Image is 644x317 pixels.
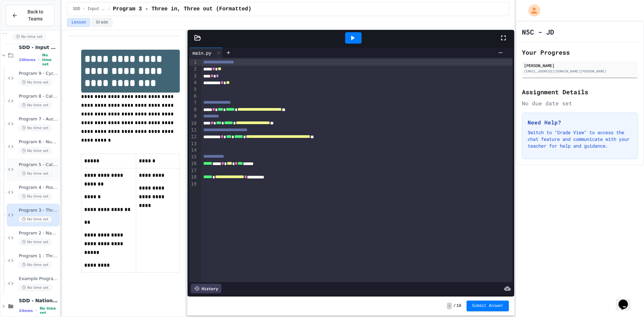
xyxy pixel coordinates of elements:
button: Lesson [67,18,90,27]
span: No time set [19,284,52,291]
span: - [447,303,452,309]
button: Back to Teams [6,5,54,26]
span: SDD - Input & Output, simple calculations [19,44,58,50]
span: No time set [19,79,52,86]
div: 15 [189,154,198,160]
span: SDD - Input & Output, simple calculations [73,6,105,12]
span: 10 [457,303,461,309]
div: 9 [189,113,198,120]
div: 11 [189,127,198,134]
span: Back to Teams [22,8,49,22]
div: 17 [189,167,198,174]
div: 4 [189,80,198,86]
span: No time set [19,102,52,108]
div: 5 [189,86,198,93]
div: No due date set [522,99,638,107]
span: Program 7 - Auction fee [19,116,58,122]
span: No time set [19,125,52,131]
span: • [36,308,37,313]
h1: N5C - JD [522,27,554,37]
h3: Need Help? [528,118,632,126]
div: 1 [189,59,198,66]
span: Example Programs [19,276,58,282]
span: Program 8 - Calculating the atomic weight of [MEDICAL_DATA] (alkanes) [19,94,58,99]
span: Program 2 - Name Swapper [19,230,58,236]
div: main.py [189,49,215,56]
span: No time set [19,193,52,200]
button: Grade [92,18,112,27]
div: 8 [189,106,198,113]
span: No time set [13,34,46,40]
span: / [453,303,455,309]
span: SDD - National 4 [19,298,58,304]
button: Submit Answer [467,301,509,311]
h2: Assignment Details [522,87,638,97]
span: 10 items [19,58,36,62]
div: History [191,284,221,293]
div: 6 [189,93,198,100]
p: Switch to "Grade View" to access the chat feature and communicate with your teacher for help and ... [528,129,632,149]
div: 18 [189,174,198,180]
div: 2 [189,66,198,72]
div: 14 [189,147,198,154]
span: Program 5 - Calculate the area of a rectangle [19,162,58,168]
div: [PERSON_NAME] [524,62,636,68]
span: No time set [19,216,52,222]
div: 13 [189,141,198,147]
span: No time set [42,53,58,66]
div: 12 [189,134,198,140]
span: • [38,57,40,62]
span: No time set [19,170,52,177]
span: Submit Answer [472,303,503,309]
span: Program 9 - Cycling speed [19,71,58,76]
span: No time set [19,262,52,268]
div: [EMAIL_ADDRESS][DOMAIN_NAME][PERSON_NAME] [524,69,636,74]
div: 10 [189,120,198,127]
div: 3 [189,73,198,80]
span: No time set [40,306,58,315]
span: / [108,6,110,12]
div: 7 [189,100,198,106]
iframe: chat widget [616,290,637,310]
div: 19 [189,181,198,188]
div: main.py [189,48,223,58]
span: Program 1 - Three in, three out [19,253,58,259]
span: Program 4 - Postcode formatter [19,185,58,191]
h2: Your Progress [522,48,638,57]
span: Program 6 - Number generator [19,139,58,145]
span: Program 3 - Three in, Three out (Formatted) [113,5,251,13]
div: 16 [189,160,198,167]
div: My Account [521,3,542,18]
span: No time set [19,148,52,154]
span: Program 3 - Three in, Three out (Formatted) [19,208,58,213]
span: No time set [19,239,52,245]
span: 1 items [19,309,33,313]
